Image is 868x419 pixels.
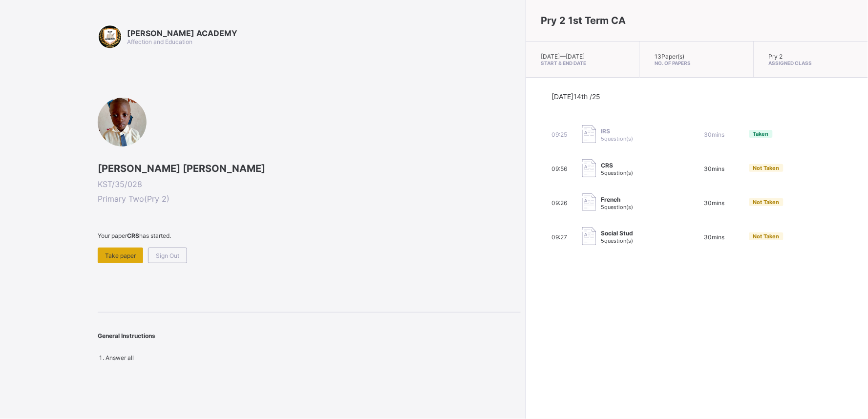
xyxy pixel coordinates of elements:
span: Answer all [106,354,134,361]
span: 30 mins [704,131,725,138]
span: 13 Paper(s) [655,53,684,60]
span: Not Taken [753,233,780,240]
span: General Instructions [98,332,155,339]
span: Assigned Class [769,60,853,66]
span: 5 question(s) [601,237,634,244]
span: Sign Out [156,252,179,259]
span: Not Taken [753,199,780,206]
img: take_paper.cd97e1aca70de81545fe8e300f84619e.svg [582,159,596,177]
span: [PERSON_NAME] ACADEMY [127,28,237,38]
span: Primary Two ( Pry 2 ) [98,194,521,204]
span: No. of Papers [655,60,739,66]
span: Your paper has started. [98,232,521,239]
span: 30 mins [704,165,725,172]
span: Pry 2 [769,53,783,60]
span: Social Stud [601,230,634,237]
span: 30 mins [704,233,725,241]
span: 5 question(s) [601,204,634,210]
span: Take paper [105,252,136,259]
span: [DATE] — [DATE] [541,53,585,60]
span: Pry 2 1st Term CA [541,15,626,26]
span: 30 mins [704,199,725,207]
span: Taken [753,130,769,137]
span: Not Taken [753,165,780,171]
span: Affection and Education [127,38,192,45]
span: IRS [601,127,634,135]
span: French [601,196,634,203]
span: 09:27 [552,233,568,241]
span: 5 question(s) [601,169,634,176]
span: [DATE] 14th /25 [552,92,601,101]
span: Start & End Date [541,60,625,66]
span: 09:25 [552,131,568,138]
span: 09:56 [552,165,568,172]
span: 09:26 [552,199,568,207]
img: take_paper.cd97e1aca70de81545fe8e300f84619e.svg [582,227,596,245]
img: take_paper.cd97e1aca70de81545fe8e300f84619e.svg [582,125,596,143]
b: CRS [127,232,139,239]
span: 5 question(s) [601,135,634,142]
img: take_paper.cd97e1aca70de81545fe8e300f84619e.svg [582,193,596,211]
span: [PERSON_NAME] [PERSON_NAME] [98,163,521,174]
span: KST/35/028 [98,179,521,189]
span: CRS [601,162,634,169]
